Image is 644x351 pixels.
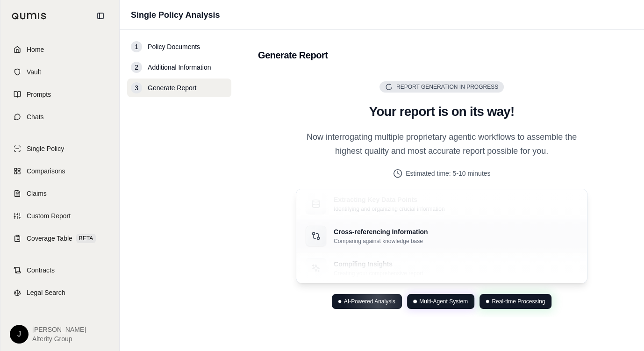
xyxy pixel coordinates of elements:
a: Comparisons [6,161,114,181]
span: Estimated time: 5-10 minutes [406,169,490,179]
span: Coverage Table [27,234,72,243]
span: Single Policy [27,144,64,153]
div: 3 [131,82,142,93]
a: Coverage TableBETA [6,228,114,249]
p: Cross-referencing Information [334,227,428,236]
h2: Generate Report [258,49,625,62]
a: Claims [6,183,114,204]
a: Home [6,39,114,60]
span: Real-time Processing [492,298,545,305]
span: Multi-Agent System [419,298,468,305]
p: Extracting Key Data Points [334,195,444,204]
a: Single Policy [6,138,114,159]
span: Custom Report [27,211,71,221]
p: Now interrogating multiple proprietary agentic workflows to assemble the highest quality and most... [296,130,587,158]
a: Vault [6,62,114,82]
p: Comparing against knowledge base [334,237,428,245]
div: 2 [131,62,142,73]
span: Report Generation in Progress [396,83,498,91]
img: Qumis Logo [12,13,47,20]
button: Collapse sidebar [93,8,108,23]
h2: Your report is on its way! [296,103,587,120]
a: Chats [6,107,114,127]
span: Comparisons [27,166,65,176]
span: Policy Documents [148,42,200,51]
span: AI-Powered Analysis [344,298,395,305]
div: J [10,325,29,344]
span: Contracts [27,265,55,275]
span: [PERSON_NAME] [32,325,86,334]
p: Creating your comprehensive report [334,270,423,277]
span: Alterity Group [32,334,86,344]
span: Home [27,45,44,54]
span: Chats [27,112,44,122]
h1: Single Policy Analysis [131,8,220,21]
span: Legal Search [27,288,65,297]
div: 1 [131,41,142,52]
a: Custom Report [6,206,114,226]
a: Legal Search [6,282,114,303]
a: Contracts [6,260,114,280]
p: Identifying and organizing crucial information [334,205,444,213]
span: Prompts [27,90,51,99]
a: Prompts [6,84,114,105]
span: Claims [27,189,47,198]
span: Vault [27,67,41,77]
span: Generate Report [148,83,196,93]
span: Additional Information [148,63,211,72]
p: Compiling Insights [334,259,423,269]
span: BETA [76,234,96,243]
